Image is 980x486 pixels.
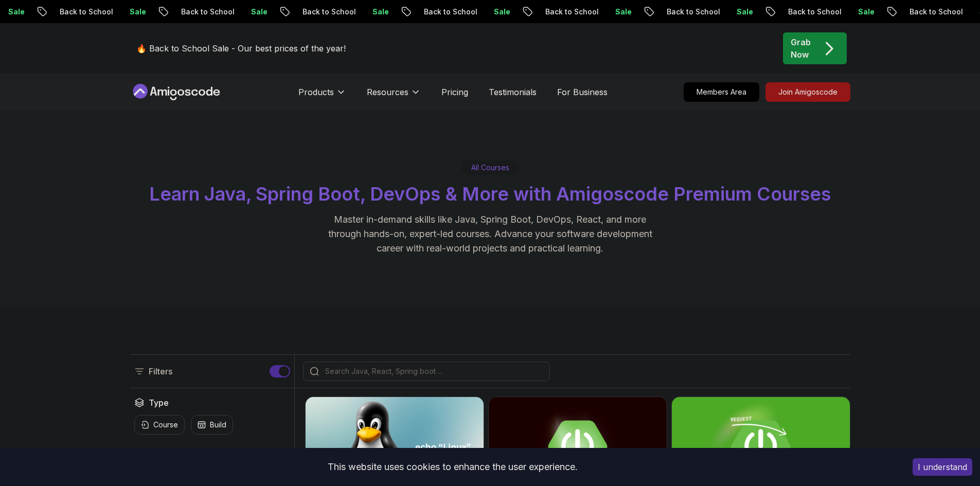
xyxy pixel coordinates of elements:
button: Products [298,86,346,106]
p: Master in-demand skills like Java, Spring Boot, DevOps, React, and more through hands-on, expert-... [317,212,663,256]
p: Join Amigoscode [766,83,850,101]
a: Testimonials [489,86,537,98]
a: Members Area [684,82,759,102]
span: Learn Java, Spring Boot, DevOps & More with Amigoscode Premium Courses [149,183,831,205]
p: 🔥 Back to School Sale - Our best prices of the year! [136,42,346,55]
p: Back to School [888,7,958,17]
p: Back to School [160,7,230,17]
h2: Type [149,397,169,409]
p: Back to School [524,7,594,17]
p: Sale [473,7,506,17]
input: Search Java, React, Spring boot ... [323,366,543,376]
p: Sale [594,7,627,17]
p: Members Area [684,83,759,101]
button: Course [134,415,185,435]
p: Sale [230,7,263,17]
a: Join Amigoscode [765,82,850,102]
p: Filters [149,365,172,377]
p: Back to School [39,7,109,17]
p: All Courses [471,163,509,173]
p: Sale [109,7,141,17]
button: Accept cookies [913,458,972,476]
p: Sale [837,7,870,17]
p: Back to School [646,7,716,17]
p: Grab Now [791,36,811,61]
button: Build [191,415,233,435]
a: For Business [557,86,608,98]
p: Back to School [767,7,837,17]
p: Build [210,420,226,430]
p: Back to School [281,7,351,17]
p: Back to School [403,7,473,17]
p: Products [298,86,334,98]
p: Sale [351,7,384,17]
p: Resources [367,86,408,98]
button: Resources [367,86,421,106]
div: This website uses cookies to enhance the user experience. [8,456,897,478]
p: Course [153,420,178,430]
p: Sale [716,7,749,17]
a: Pricing [441,86,468,98]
